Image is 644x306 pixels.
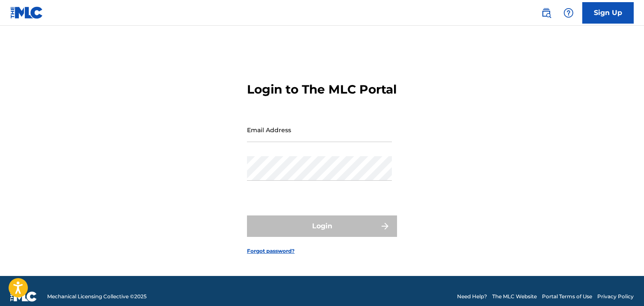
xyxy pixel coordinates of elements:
span: Mechanical Licensing Collective © 2025 [47,293,147,300]
div: Help [560,4,577,21]
a: Sign Up [582,2,634,24]
a: The MLC Website [492,293,537,300]
img: logo [10,291,37,302]
a: Public Search [538,4,555,21]
a: Portal Terms of Use [542,293,592,300]
h3: Login to The MLC Portal [247,82,397,97]
a: Privacy Policy [597,293,634,300]
img: help [563,8,574,18]
a: Need Help? [457,293,487,300]
a: Forgot password? [247,247,295,255]
img: search [541,8,551,18]
img: MLC Logo [10,6,43,19]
